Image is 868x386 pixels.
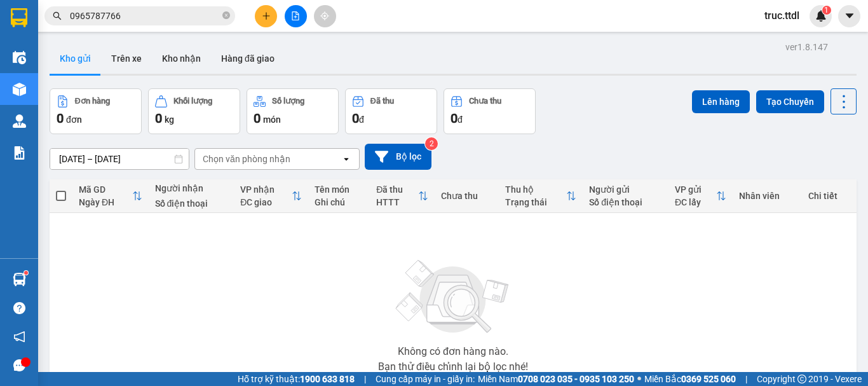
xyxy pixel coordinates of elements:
span: close-circle [222,11,230,19]
span: plus [262,11,271,20]
span: Miền Nam [478,372,634,386]
span: 0 [352,111,359,126]
span: aim [320,11,329,20]
button: Đã thu0đ [345,88,437,134]
img: solution-icon [13,146,26,160]
div: Chưa thu [441,191,492,201]
span: question-circle [13,302,25,314]
span: món [263,114,281,125]
span: kg [165,114,174,125]
span: đ [359,114,364,125]
span: notification [13,331,25,343]
span: 0 [254,111,261,126]
div: Số điện thoại [589,197,662,207]
button: aim [314,5,336,27]
span: đ [458,114,463,125]
span: file-add [291,11,300,20]
sup: 2 [425,137,438,150]
span: | [364,372,366,386]
strong: 0369 525 060 [681,374,736,384]
button: Trên xe [101,43,152,74]
th: Toggle SortBy [370,179,434,213]
button: Kho gửi [50,43,101,74]
button: Hàng đã giao [211,43,285,74]
div: Nhân viên [739,191,796,201]
button: file-add [285,5,307,27]
div: Không có đơn hàng nào. [398,347,508,357]
div: Người nhận [155,183,228,193]
strong: 0708 023 035 - 0935 103 250 [518,374,634,384]
img: warehouse-icon [13,114,26,128]
img: warehouse-icon [13,83,26,96]
span: 0 [451,111,458,126]
div: Trạng thái [505,197,566,207]
button: Lên hàng [692,90,750,113]
span: ⚪️ [637,376,641,382]
span: đơn [66,114,82,125]
button: Đơn hàng0đơn [50,88,142,134]
input: Tìm tên, số ĐT hoặc mã đơn [70,9,220,23]
div: Tên món [315,184,363,195]
svg: open [341,154,351,164]
sup: 1 [822,6,831,15]
strong: 1900 633 818 [300,374,355,384]
button: Số lượng0món [247,88,339,134]
div: Số lượng [272,97,304,106]
span: Hỗ trợ kỹ thuật: [238,372,355,386]
div: Đã thu [376,184,417,195]
img: logo-vxr [11,8,27,27]
span: Miền Bắc [644,372,736,386]
sup: 1 [24,271,28,275]
img: warehouse-icon [13,273,26,286]
button: Bộ lọc [365,144,431,170]
div: Người gửi [589,184,662,195]
th: Toggle SortBy [668,179,733,213]
div: Ghi chú [315,197,363,207]
div: Bạn thử điều chỉnh lại bộ lọc nhé! [378,362,528,372]
div: Mã GD [79,184,132,195]
span: 0 [57,111,64,126]
div: Đã thu [370,97,394,106]
button: Tạo Chuyến [756,90,824,113]
span: | [745,372,747,386]
span: 1 [824,6,829,15]
span: search [53,11,62,20]
div: Khối lượng [173,97,212,106]
div: ĐC giao [240,197,292,207]
div: VP gửi [675,184,716,195]
div: Số điện thoại [155,198,228,209]
th: Toggle SortBy [72,179,149,213]
span: message [13,359,25,371]
button: caret-down [838,5,860,27]
div: Thu hộ [505,184,566,195]
button: Kho nhận [152,43,211,74]
div: HTTT [376,197,417,207]
button: plus [255,5,277,27]
span: close-circle [222,10,230,22]
span: caret-down [844,10,855,22]
span: Cung cấp máy in - giấy in: [376,372,475,386]
div: Chi tiết [808,191,850,201]
span: copyright [797,375,806,383]
div: Ngày ĐH [79,197,132,207]
div: ver 1.8.147 [785,40,828,54]
span: 0 [155,111,162,126]
div: Chưa thu [469,97,501,106]
th: Toggle SortBy [499,179,583,213]
input: Select a date range. [50,149,189,169]
img: icon-new-feature [815,10,827,22]
button: Khối lượng0kg [148,88,240,134]
div: VP nhận [240,184,292,195]
div: ĐC lấy [675,197,716,207]
div: Đơn hàng [75,97,110,106]
th: Toggle SortBy [234,179,308,213]
span: truc.ttdl [754,8,810,24]
button: Chưa thu0đ [444,88,536,134]
div: Chọn văn phòng nhận [203,153,290,165]
img: svg+xml;base64,PHN2ZyBjbGFzcz0ibGlzdC1wbHVnX19zdmciIHhtbG5zPSJodHRwOi8vd3d3LnczLm9yZy8yMDAwL3N2Zy... [390,252,517,341]
img: warehouse-icon [13,51,26,64]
